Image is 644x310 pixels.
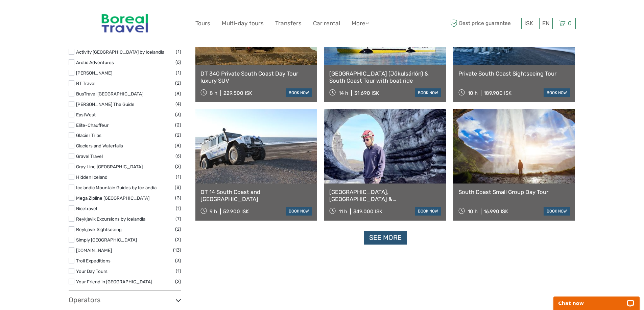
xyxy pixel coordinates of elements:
[76,227,122,232] a: Reykjavik Sightseeing
[175,152,181,160] span: (6)
[210,90,217,96] span: 8 h
[275,19,302,28] a: Transfers
[200,189,312,202] a: DT 14 South Coast and [GEOGRAPHIC_DATA]
[210,208,217,215] span: 9 h
[175,90,181,97] span: (8)
[175,58,181,66] span: (6)
[458,70,570,77] a: Private South Coast Sightseeing Tour
[175,111,181,118] span: (3)
[175,131,181,139] span: (2)
[76,237,137,243] a: Simply [GEOGRAPHIC_DATA]
[544,207,570,216] a: book now
[524,20,533,27] span: ISK
[175,142,181,149] span: (8)
[76,112,96,117] a: EastWest
[76,122,109,128] a: Elite-Chauffeur
[76,143,123,148] a: Glaciers and Waterfalls
[449,18,520,29] span: Best price guarantee
[549,289,644,310] iframe: LiveChat chat widget
[173,246,181,254] span: (13)
[339,90,348,96] span: 14 h
[176,69,181,77] span: (1)
[223,208,249,215] div: 52.900 ISK
[286,88,312,97] a: book now
[175,236,181,244] span: (2)
[76,102,135,107] a: [PERSON_NAME] The Guide
[76,153,103,159] a: Gravel Travel
[76,248,112,253] a: [DOMAIN_NAME]
[539,18,553,29] div: EN
[175,225,181,233] span: (2)
[222,19,264,28] a: Multi-day tours
[175,121,181,129] span: (2)
[76,70,112,76] a: [PERSON_NAME]
[484,208,508,215] div: 16.990 ISK
[468,208,478,215] span: 10 h
[175,100,181,108] span: (4)
[76,269,108,274] a: Your Day Tours
[176,48,181,56] span: (1)
[415,207,441,216] a: book now
[76,60,114,65] a: Arctic Adventures
[175,163,181,170] span: (2)
[354,90,379,96] div: 31.690 ISK
[76,216,145,222] a: Reykjavik Excursions by Icelandia
[76,195,149,201] a: Mega Zipline [GEOGRAPHIC_DATA]
[567,20,573,27] span: 0
[195,19,210,28] a: Tours
[76,91,143,96] a: BusTravel [GEOGRAPHIC_DATA]
[76,81,95,86] a: BT Travel
[76,133,101,138] a: Glacier Trips
[329,70,441,84] a: [GEOGRAPHIC_DATA] (Jökulsárlón) & South Coast Tour with boat ride
[76,206,97,211] a: Nicetravel
[223,90,252,96] div: 229.500 ISK
[458,189,570,195] a: South Coast Small Group Day Tour
[175,184,181,191] span: (8)
[175,194,181,202] span: (3)
[69,296,181,304] h3: Operators
[339,208,347,215] span: 11 h
[329,189,441,202] a: [GEOGRAPHIC_DATA], [GEOGRAPHIC_DATA] & [GEOGRAPHIC_DATA] Private
[468,90,478,96] span: 10 h
[176,204,181,212] span: (1)
[76,49,164,55] a: Activity [GEOGRAPHIC_DATA] by Icelandia
[76,174,108,180] a: Hidden Iceland
[76,164,143,169] a: Gray Line [GEOGRAPHIC_DATA]
[352,19,369,28] a: More
[484,90,511,96] div: 189.900 ISK
[353,208,382,215] div: 349.000 ISK
[176,173,181,181] span: (1)
[176,267,181,275] span: (1)
[286,207,312,216] a: book now
[76,185,157,190] a: Icelandic Mountain Guides by Icelandia
[175,278,181,285] span: (2)
[76,258,111,263] a: Troll Expeditions
[175,79,181,87] span: (2)
[364,231,407,245] a: See more
[97,5,152,42] img: 346-854fea8c-10b9-4d52-aacf-0976180d9f3a_logo_big.jpg
[175,257,181,264] span: (3)
[544,88,570,97] a: book now
[76,279,152,284] a: Your Friend in [GEOGRAPHIC_DATA]
[415,88,441,97] a: book now
[200,70,312,84] a: DT 340 Private South Coast Day Tour luxury SUV
[313,19,340,28] a: Car rental
[175,215,181,223] span: (7)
